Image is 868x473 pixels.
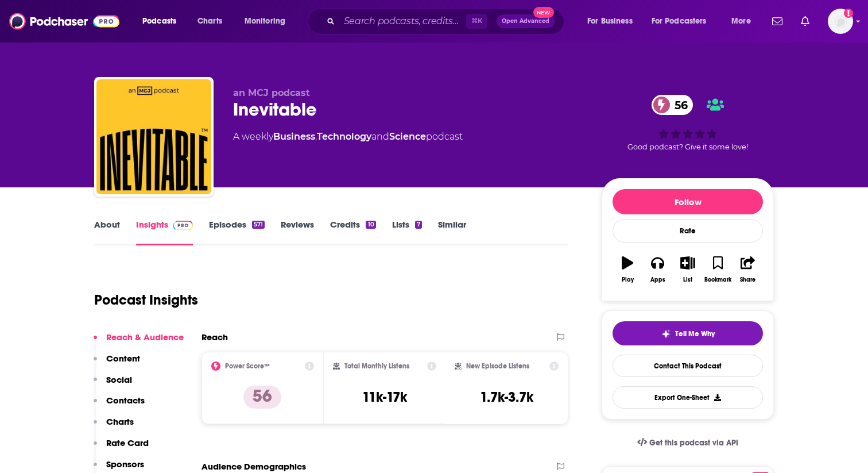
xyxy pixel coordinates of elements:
[497,14,555,28] button: Open AdvancedNew
[106,395,145,406] p: Contacts
[663,95,693,115] span: 56
[366,221,375,229] div: 10
[675,329,715,339] span: Tell Me Why
[389,131,426,142] a: Science
[673,249,703,290] button: List
[330,219,375,245] a: Credits10
[613,321,763,345] button: tell me why sparkleTell Me Why
[142,13,176,29] span: Podcasts
[533,7,554,18] span: New
[392,219,422,245] a: Lists7
[796,11,814,31] a: Show notifications dropdown
[683,276,692,283] div: List
[94,291,198,309] h1: Podcast Insights
[649,438,738,448] span: Get this podcast via API
[94,395,145,416] button: Contacts
[828,9,853,34] button: Show profile menu
[438,219,466,245] a: Similar
[339,12,466,30] input: Search podcasts, credits, & more...
[273,131,315,142] a: Business
[466,362,529,370] h2: New Episode Listens
[579,12,647,30] button: open menu
[190,12,229,30] a: Charts
[106,437,149,448] p: Rate Card
[703,249,733,290] button: Bookmark
[233,130,463,144] div: A weekly podcast
[613,355,763,377] a: Contact This Podcast
[9,10,119,32] img: Podchaser - Follow, Share and Rate Podcasts
[613,386,763,409] button: Export One-Sheet
[650,276,665,283] div: Apps
[768,11,787,31] a: Show notifications dropdown
[136,219,193,245] a: InsightsPodchaser Pro
[197,13,222,29] span: Charts
[94,353,140,374] button: Content
[622,276,634,283] div: Play
[106,374,132,385] p: Social
[362,389,407,406] h3: 11k-17k
[733,249,763,290] button: Share
[344,362,409,370] h2: Total Monthly Listens
[173,221,193,230] img: Podchaser Pro
[613,189,763,214] button: Follow
[281,219,314,245] a: Reviews
[315,131,317,142] span: ,
[828,9,853,34] img: User Profile
[94,332,184,353] button: Reach & Audience
[94,416,134,437] button: Charts
[237,12,300,30] button: open menu
[613,249,642,290] button: Play
[252,221,265,229] div: 571
[243,386,281,409] p: 56
[627,143,748,151] span: Good podcast? Give it some love!
[844,9,853,18] svg: Add a profile image
[201,461,306,472] h2: Audience Demographics
[828,9,853,34] span: Logged in as alignPR
[317,131,371,142] a: Technology
[233,87,310,98] span: an MCJ podcast
[371,131,389,142] span: and
[652,13,707,29] span: For Podcasters
[740,276,755,283] div: Share
[466,14,487,29] span: ⌘ K
[209,219,265,245] a: Episodes571
[652,95,693,115] a: 56
[661,329,671,339] img: tell me why sparkle
[704,276,731,283] div: Bookmark
[106,459,144,470] p: Sponsors
[96,79,211,194] img: Inevitable
[319,8,575,34] div: Search podcasts, credits, & more...
[723,12,765,30] button: open menu
[602,87,774,159] div: 56Good podcast? Give it some love!
[201,332,228,343] h2: Reach
[628,429,747,457] a: Get this podcast via API
[245,13,285,29] span: Monitoring
[94,374,132,395] button: Social
[731,13,751,29] span: More
[106,353,140,364] p: Content
[106,416,134,427] p: Charts
[94,437,149,459] button: Rate Card
[644,12,723,30] button: open menu
[642,249,672,290] button: Apps
[613,219,763,243] div: Rate
[225,362,270,370] h2: Power Score™
[106,332,184,343] p: Reach & Audience
[587,13,633,29] span: For Business
[94,219,120,245] a: About
[480,389,533,406] h3: 1.7k-3.7k
[134,12,191,30] button: open menu
[415,221,422,229] div: 7
[502,18,549,24] span: Open Advanced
